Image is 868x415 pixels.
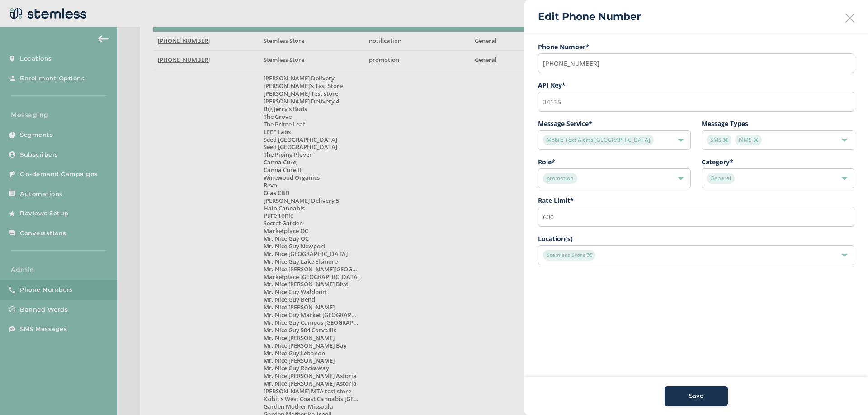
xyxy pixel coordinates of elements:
[538,119,691,128] label: Message Service
[689,392,703,401] span: Save
[707,173,735,184] span: General
[538,207,854,227] input: Enter Rate Limit
[538,157,691,167] label: Role
[543,173,577,184] span: promotion
[543,250,595,261] span: Stemless Store
[665,386,728,406] button: Save
[702,157,854,167] label: Category
[754,138,758,142] img: icon-close-accent-8a337256.svg
[735,135,762,145] span: MMS
[707,135,731,145] span: SMS
[538,234,854,243] label: Location(s)
[587,253,592,257] img: icon-close-accent-8a337256.svg
[702,119,854,128] label: Message Types
[538,9,641,24] h2: Edit Phone Number
[538,92,854,112] input: Enter API Key
[538,196,854,205] label: Rate Limit
[538,53,854,73] input: (XXX) XXX-XXXX
[543,135,654,145] span: Mobile Text Alerts [GEOGRAPHIC_DATA]
[723,138,728,142] img: icon-close-accent-8a337256.svg
[823,372,868,415] iframe: Chat Widget
[538,80,854,90] label: API Key
[538,42,854,51] label: Phone Number*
